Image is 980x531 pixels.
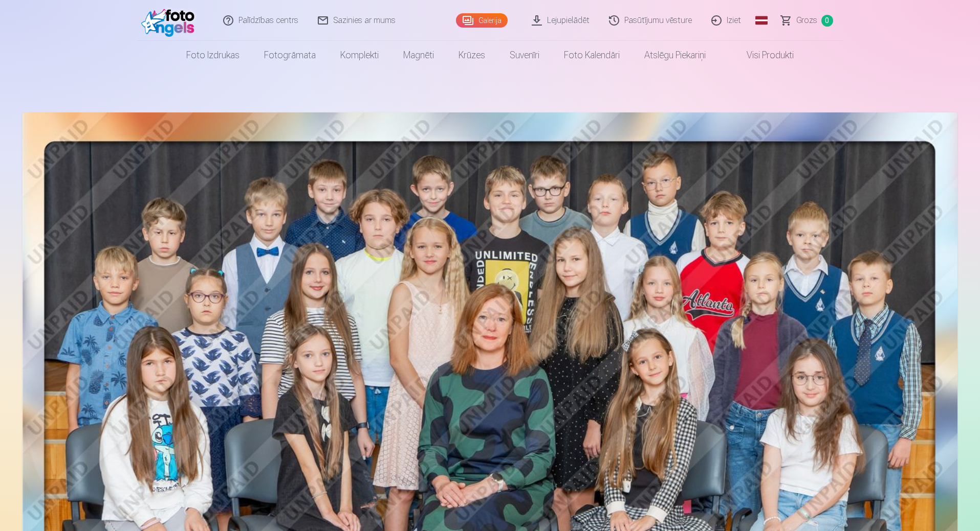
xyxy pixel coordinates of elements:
a: Fotogrāmata [252,41,328,70]
a: Visi produkti [718,41,806,70]
span: Grozs [796,14,817,27]
a: Krūzes [446,41,497,70]
a: Suvenīri [497,41,552,70]
a: Foto izdrukas [174,41,252,70]
a: Magnēti [391,41,446,70]
a: Komplekti [328,41,391,70]
span: 0 [821,15,833,27]
a: Galerija [456,13,508,28]
a: Foto kalendāri [552,41,632,70]
a: Atslēgu piekariņi [632,41,718,70]
img: /fa1 [141,4,200,37]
